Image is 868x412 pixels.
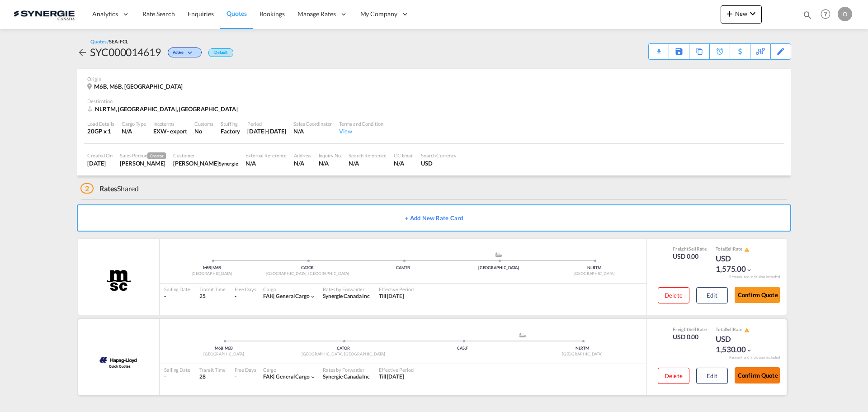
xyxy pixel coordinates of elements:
div: Load Details [87,120,114,127]
div: Till 30 Sep 2025 [379,293,404,300]
span: Rate Search [142,10,175,18]
button: Delete [658,287,689,303]
div: Effective Period [379,286,413,293]
div: Quote PDF is not available at this time [653,44,664,52]
span: Rates [99,184,118,193]
div: Rates by Forwarder [323,366,370,373]
div: Save As Template [669,44,689,59]
div: Till 30 Sep 2025 [379,373,404,381]
div: Sales Coordinator [293,120,332,127]
span: M6B [215,346,225,350]
span: 2 [80,183,94,194]
div: 30 Sep 2025 [247,127,286,135]
div: CATOR [283,346,403,351]
div: N/A [245,159,287,167]
div: USD 0.00 [673,332,707,341]
span: Enquiries [188,10,214,18]
div: CAMTR [355,265,451,271]
div: Cargo [263,286,316,293]
button: Delete [658,368,689,384]
div: N/A [394,159,414,167]
img: Hapag-Lloyd Quick Quotes [98,350,140,372]
div: [GEOGRAPHIC_DATA] [547,271,642,277]
span: Bookings [259,10,285,18]
div: Freight Rate [673,246,707,252]
div: Incoterms [153,120,187,127]
div: - [164,373,190,381]
img: 1f56c880d42311ef80fc7dca854c8e59.png [14,4,75,24]
div: Sailing Date [164,286,190,293]
div: CATOR [259,265,355,271]
md-icon: icon-chevron-down [746,347,752,354]
div: N/A [122,127,146,135]
div: [GEOGRAPHIC_DATA], [GEOGRAPHIC_DATA] [283,351,403,357]
div: Search Currency [421,152,457,159]
md-icon: icon-chevron-down [310,374,316,380]
div: CC Email [394,152,414,159]
md-icon: icon-alert [744,247,750,252]
span: | [273,293,275,299]
md-icon: icon-magnify [802,10,812,20]
div: Remark and Inclusion included [722,275,787,279]
span: M6B [212,265,221,270]
div: NLRTM [547,265,642,271]
md-icon: icon-chevron-down [310,294,316,300]
div: No [194,127,213,135]
button: Confirm Quote [735,287,780,303]
div: Free Days [235,286,256,293]
div: Search Reference [349,152,386,159]
div: Destination [87,98,781,104]
button: + Add New Rate Card [77,204,791,232]
div: Default [208,48,233,57]
div: Transit Time [199,286,226,293]
div: O [838,7,852,21]
span: Sell [726,327,733,332]
md-icon: icon-chevron-down [186,51,197,56]
div: SYC000014619 [90,45,161,59]
div: Period [247,120,286,127]
div: [GEOGRAPHIC_DATA] [451,265,546,271]
span: Creator [147,152,166,159]
div: Inquiry No. [319,152,342,159]
div: CASJF [403,346,523,351]
div: 8 Sep 2025 [87,159,113,167]
div: Synergie Canada Inc [323,373,370,381]
span: Synergie Canada Inc [323,293,370,299]
div: Terms and Condition [339,120,383,127]
span: My Company [360,9,397,19]
md-icon: icon-chevron-down [746,267,752,273]
div: N/A [349,159,386,167]
span: FAK [263,373,276,380]
span: Synergie [219,161,238,166]
div: NLRTM [523,346,642,351]
img: MSC [106,269,132,292]
div: - [164,293,190,300]
button: Confirm Quote [735,367,780,384]
button: Edit [696,368,728,384]
span: Quotes [226,9,246,17]
div: 25 [199,293,226,300]
div: USD 0.00 [673,252,707,261]
div: general cargo [263,373,310,381]
span: | [223,346,225,350]
span: Help [818,6,833,22]
div: View [339,127,383,135]
div: Transit Time [199,366,226,373]
div: Factory Stuffing [221,127,240,135]
div: Created On [87,152,113,159]
span: M6B, M6B, [GEOGRAPHIC_DATA] [94,83,183,90]
div: Customs [194,120,213,127]
span: M6B [203,265,213,270]
div: Freight Rate [673,326,707,332]
div: Total Rate [716,246,761,253]
md-icon: icon-plus 400-fg [724,8,735,19]
span: Manage Rates [297,9,336,19]
span: M6B [225,346,233,350]
span: Sell [689,327,696,332]
span: | [273,373,275,380]
div: Stuffing [221,120,240,127]
button: icon-alert [743,327,750,333]
span: New [724,10,758,17]
div: Change Status Here [161,45,204,59]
